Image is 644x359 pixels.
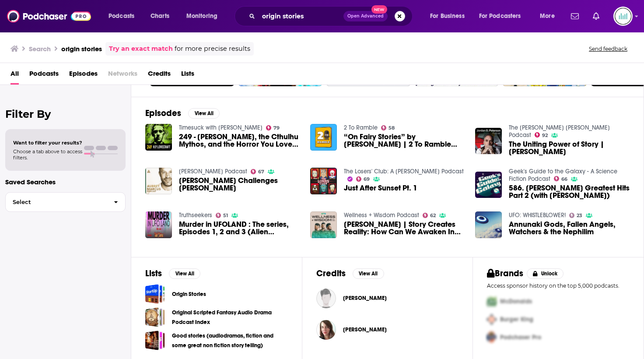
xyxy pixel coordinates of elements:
a: Lists [181,67,194,84]
h2: Lists [145,268,162,279]
span: Annunaki Gods, Fallen Angels, Watchers & the Nephilim [509,221,630,236]
span: For Business [430,10,465,22]
span: 249 - [PERSON_NAME], the Cthulhu Mythos, and the Horror You Love [DATE] [179,133,300,148]
span: for more precise results [175,44,250,54]
a: Johanna Mayer [343,326,387,333]
a: Good stories (audiodramas, fiction and some great non fiction story telling) [172,331,288,350]
button: View All [188,108,220,119]
a: The Uniting Power of Story | Angus Fletcher [475,128,502,155]
a: Original Scripted Fantasy Audio Drama Podcast Index [172,308,288,327]
button: open menu [102,9,146,23]
span: New [371,5,387,14]
span: Podchaser Pro [500,334,541,341]
a: Geek's Guide to the Galaxy - A Science Fiction Podcast [509,168,617,183]
span: Murder in UFOLAND : The series, Episodes 1, 2 and 3 (Alien wackadoos who commited MURDER!) [179,221,300,236]
a: 23 [569,213,583,218]
p: Saved Searches [5,178,126,186]
a: Aubrey Marcus Podcast [179,168,247,175]
h2: Brands [487,268,523,279]
span: More [540,10,555,22]
a: The Losers' Club: A Stephen King Podcast [344,168,464,175]
a: Origin Stories [145,284,165,304]
span: 92 [542,134,548,137]
a: Just After Sunset Pt. 1 [344,184,417,192]
img: Ben Stewart | Story Creates Reality: How Can We Awaken In The Midst of Crisis + Write A New Story... [310,211,337,238]
button: View All [353,268,384,279]
span: 69 [364,177,370,181]
a: Marc Gafni Challenges Yuval Harari [179,177,300,192]
button: Johanna MayerJohanna Mayer [316,316,459,344]
button: Show profile menu [613,7,633,26]
a: EpisodesView All [145,108,220,119]
h3: origin stories [61,45,102,53]
a: All [10,67,19,84]
button: Open AdvancedNew [343,11,388,21]
span: [PERSON_NAME] [343,326,387,333]
button: Unlock [527,268,564,279]
a: Johanna Mayer [316,320,336,340]
h2: Filter By [5,108,126,120]
img: Second Pro Logo [483,310,500,328]
span: For Podcasters [479,10,521,22]
span: 79 [273,126,280,130]
a: The Uniting Power of Story | Angus Fletcher [509,141,630,155]
a: 51 [216,213,228,218]
button: View All [169,268,200,279]
span: “On Fairy Stories” by [PERSON_NAME] | 2 To Ramble #225 [344,133,465,148]
a: Credits [148,67,171,84]
a: Good stories (audiodramas, fiction and some great non fiction story telling) [145,331,165,350]
span: 66 [561,177,567,181]
button: Select [5,192,126,212]
button: open menu [473,9,534,23]
span: Podcasts [108,10,134,22]
img: “On Fairy Stories” by J. R. R. Tolkien | 2 To Ramble #225 [310,124,337,151]
button: Send feedback [586,45,630,53]
span: Open Advanced [347,14,384,18]
a: UFO: WHISTLEBLOWER! [509,211,566,219]
p: Access sponsor history on the top 5,000 podcasts. [487,282,630,289]
span: The Uniting Power of Story | [PERSON_NAME] [509,141,630,155]
span: McDonalds [500,298,532,305]
img: Podchaser - Follow, Share and Rate Podcasts [7,8,91,25]
a: Timesuck with Dan Cummins [179,124,262,131]
a: Original Scripted Fantasy Audio Drama Podcast Index [145,307,165,327]
a: 92 [535,132,548,137]
img: Murder in UFOLAND : The series, Episodes 1, 2 and 3 (Alien wackadoos who commited MURDER!) [145,211,172,238]
span: Charts [150,10,169,22]
a: Annunaki Gods, Fallen Angels, Watchers & the Nephilim [475,211,502,238]
a: Charts [145,9,175,23]
span: 62 [430,214,436,218]
h2: Credits [316,268,346,279]
button: Chris LeeChris Lee [316,284,459,312]
span: [PERSON_NAME] Challenges [PERSON_NAME] [179,177,300,192]
a: ListsView All [145,268,200,279]
span: Burger King [500,316,533,323]
a: 249 - H.P. Lovecraft, the Cthulhu Mythos, and the Horror You Love Today [179,133,300,148]
img: First Pro Logo [483,292,500,310]
span: Networks [108,67,137,84]
a: 586. Harlan Ellison's Greatest Hits Part 2 (with Tom Gerencer) [509,184,630,199]
span: Want to filter your results? [13,140,82,146]
a: “On Fairy Stories” by J. R. R. Tolkien | 2 To Ramble #225 [344,133,465,148]
a: 58 [381,125,395,130]
span: Logged in as podglomerate [613,7,633,26]
input: Search podcasts, credits, & more... [259,9,343,23]
span: [PERSON_NAME] [343,295,387,302]
div: Search podcasts, credits, & more... [243,6,421,26]
a: 69 [356,176,370,182]
a: Episodes [69,67,98,84]
img: 249 - H.P. Lovecraft, the Cthulhu Mythos, and the Horror You Love Today [145,124,172,151]
button: open menu [180,9,229,23]
span: 51 [223,214,228,218]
